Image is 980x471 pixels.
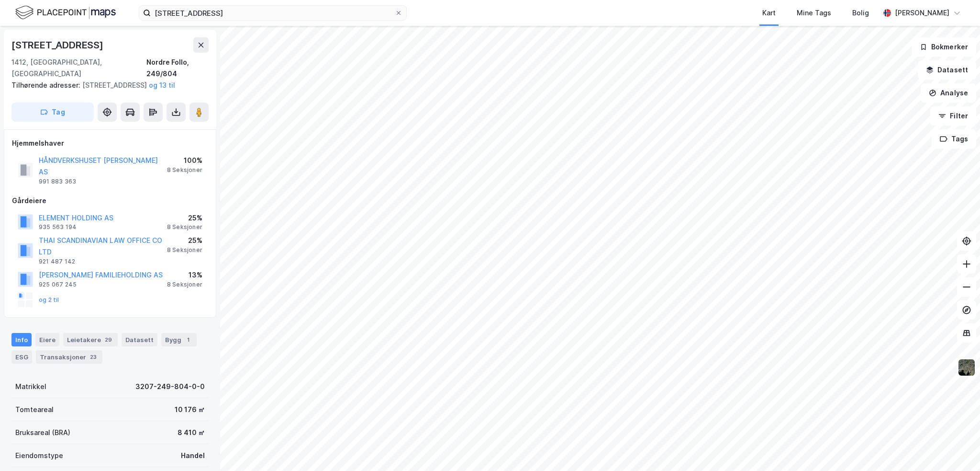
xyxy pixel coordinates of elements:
[39,178,76,185] div: 991 883 363
[11,57,146,80] div: 1412, [GEOGRAPHIC_DATA], [GEOGRAPHIC_DATA]
[175,404,205,415] div: 10 176 ㎡
[15,427,70,438] div: Bruksareal (BRA)
[167,246,202,254] div: 8 Seksjoner
[151,6,395,20] input: Søk på adresse, matrikkel, gårdeiere, leietakere eller personer
[932,129,976,149] button: Tags
[11,350,32,364] div: ESG
[167,155,202,166] div: 100%
[762,7,776,19] div: Kart
[167,212,202,224] div: 25%
[181,450,205,461] div: Handel
[932,425,980,471] div: Kontrollprogram for chat
[11,103,94,122] button: Tag
[122,333,157,346] div: Datasett
[63,333,118,346] div: Leietakere
[88,352,99,362] div: 23
[797,7,831,19] div: Mine Tags
[135,381,205,392] div: 3207-249-804-0-0
[852,7,869,19] div: Bolig
[11,80,201,91] div: [STREET_ADDRESS]
[35,333,59,346] div: Eiere
[11,37,105,53] div: [STREET_ADDRESS]
[167,223,202,231] div: 8 Seksjoner
[11,81,82,89] span: Tilhørende adresser:
[146,57,209,80] div: Nordre Follo, 249/804
[178,427,205,438] div: 8 410 ㎡
[15,4,116,21] img: logo.f888ab2527a4732fd821a326f86c7f29.svg
[912,37,976,57] button: Bokmerker
[11,333,32,346] div: Info
[12,195,208,207] div: Gårdeiere
[15,404,54,415] div: Tomteareal
[161,333,197,346] div: Bygg
[15,450,63,461] div: Eiendomstype
[167,166,202,174] div: 8 Seksjoner
[167,269,202,281] div: 13%
[12,138,208,149] div: Hjemmelshaver
[918,60,976,80] button: Datasett
[921,83,976,103] button: Analyse
[39,258,75,265] div: 921 487 142
[15,381,46,392] div: Matrikkel
[932,425,980,471] iframe: Chat Widget
[958,358,976,377] img: 9k=
[930,106,976,126] button: Filter
[895,7,949,19] div: [PERSON_NAME]
[39,281,77,288] div: 925 067 245
[103,335,114,345] div: 29
[36,350,102,364] div: Transaksjoner
[183,335,193,345] div: 1
[39,223,77,231] div: 935 563 194
[167,235,202,246] div: 25%
[167,281,202,288] div: 8 Seksjoner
